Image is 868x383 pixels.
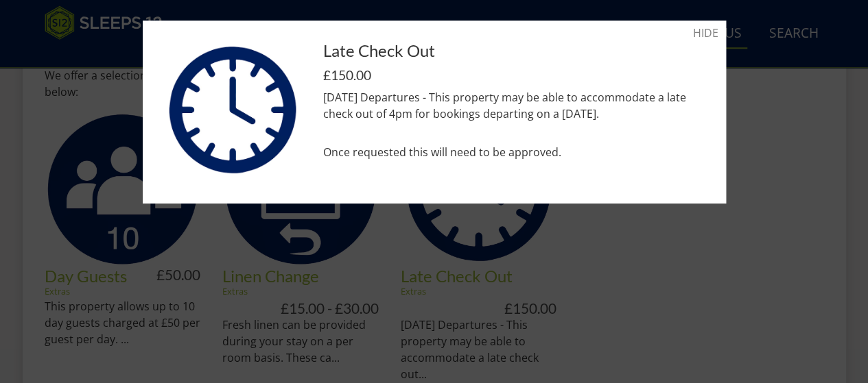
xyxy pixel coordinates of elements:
[323,144,705,160] p: Once requested this will need to be approved.
[164,42,301,179] img: Late Check Out
[323,89,705,122] p: [DATE] Departures - This property may be able to accommodate a late check out of 4pm for bookings...
[693,25,718,41] a: HIDE
[323,42,705,60] h1: Late Check Out
[323,68,705,82] h2: £150.00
